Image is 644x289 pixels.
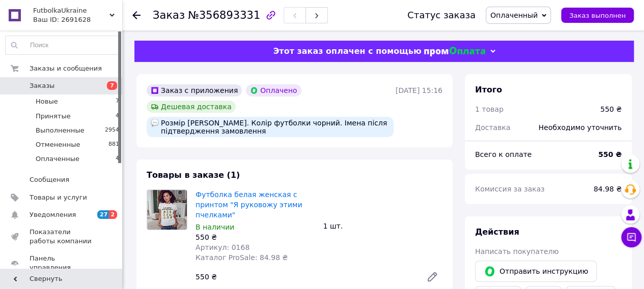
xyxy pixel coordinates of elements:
[107,81,117,90] span: 7
[188,9,260,21] span: №356893331
[147,190,187,230] img: Футболка белая женская с принтом "Я руковожу этими пчелками"
[396,86,442,94] time: [DATE] 15:16
[195,253,288,262] span: Каталог ProSale: 84.98 ₴
[105,126,119,135] span: 2954
[36,112,71,121] span: Принятые
[108,140,119,149] span: 881
[561,8,634,23] button: Заказ выполнен
[30,254,94,272] span: Панель управления
[30,210,76,219] span: Уведомления
[407,10,475,20] div: Статус заказа
[116,97,119,106] span: 7
[490,11,538,19] span: Оплаченный
[147,117,394,137] div: Розмір [PERSON_NAME]. Колір футболки чорний. Імена після підтвердження замовлення
[36,97,58,106] span: Новые
[97,210,109,219] span: 27
[475,123,510,132] span: Доставка
[195,243,249,251] span: Артикул: 0168
[116,112,119,121] span: 4
[30,175,69,184] span: Сообщения
[116,154,119,164] span: 4
[6,36,120,54] input: Поиск
[195,223,234,231] span: В наличии
[30,81,54,90] span: Заказы
[422,267,442,287] a: Редактировать
[621,227,641,247] button: Чат с покупателем
[195,232,315,242] div: 550 ₴
[273,46,421,56] span: Этот заказ оплачен с помощью
[36,154,79,164] span: Оплаченные
[598,150,622,158] b: 550 ₴
[147,84,242,97] div: Заказ с приложения
[475,150,531,158] span: Всего к оплате
[569,12,626,19] span: Заказ выполнен
[475,261,597,282] button: Отправить инструкцию
[109,210,117,219] span: 2
[30,64,102,73] span: Заказы и сообщения
[195,190,302,219] a: Футболка белая женская с принтом "Я руковожу этими пчелками"
[594,185,622,193] span: 84.98 ₴
[151,119,159,127] img: :speech_balloon:
[132,10,141,20] div: Вернуться назад
[36,140,80,149] span: Отмененные
[191,270,418,284] div: 550 ₴
[147,170,240,180] span: Товары в заказе (1)
[30,228,94,246] span: Показатели работы компании
[533,116,628,139] div: Необходимо уточнить
[147,101,236,113] div: Дешевая доставка
[153,9,185,21] span: Заказ
[424,47,485,56] img: evopay logo
[475,85,502,94] span: Итого
[475,227,519,237] span: Действия
[600,104,622,114] div: 550 ₴
[319,219,447,233] div: 1 шт.
[475,105,503,113] span: 1 товар
[475,185,545,193] span: Комиссия за заказ
[33,15,122,24] div: Ваш ID: 2691628
[33,6,109,15] span: FutbolkaUkraine
[246,84,301,97] div: Оплачено
[30,193,87,202] span: Товары и услуги
[475,247,558,255] span: Написать покупателю
[36,126,85,135] span: Выполненные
